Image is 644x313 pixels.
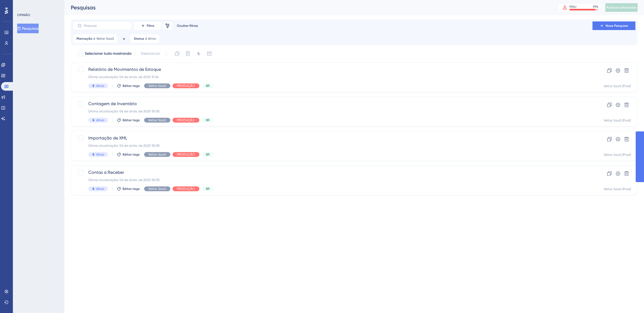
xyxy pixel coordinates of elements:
font: Contas a Receber [88,170,124,175]
font: Pesquisas [22,26,39,31]
font: PRODUÇÃO [177,153,195,156]
button: e [120,34,128,43]
font: Voltar SaaS [148,153,166,156]
font: OPINIÃO [17,13,30,17]
font: Editar tags [123,187,140,191]
button: Desmarcar [138,49,163,58]
font: é [93,37,95,40]
font: Última atualização: 06 de atrás. de 2025 15:34 [88,75,159,79]
font: Última atualização: 06 de atrás. de 2025 15h35 [88,178,160,182]
button: Editar tags [117,152,140,157]
button: Editar tags [117,187,140,191]
font: Ativo [96,153,104,156]
button: Publicar alterações [605,3,638,12]
button: Nova Pesquisa [592,21,635,30]
font: Voltar SaaS [148,118,166,122]
font: Editar tags [123,118,140,122]
font: Editar tags [123,153,140,156]
input: Procurar [84,24,127,28]
font: MAU [569,5,576,9]
font: Ativo [148,37,156,40]
font: Voltar SaaS (Prod) [604,119,631,122]
font: PRODUÇÃO [177,118,195,122]
font: Voltar SaaS [96,37,114,40]
font: BR [206,84,210,88]
iframe: Iniciador do Assistente de IA do UserGuiding [621,292,638,308]
font: Publicar alterações [606,6,636,9]
font: Ativo [96,187,104,191]
font: Pesquisas [71,4,96,11]
font: Última atualização: 06 de atrás. de 2025 15h35 [88,109,160,113]
font: Marcação [76,37,92,40]
font: Voltar SaaS [148,84,166,88]
font: PRODUÇÃO [177,84,195,88]
font: Contagem de Inventário [88,101,137,106]
font: Voltar SaaS (Prod) [604,84,631,88]
button: Editar tags [117,84,140,88]
font: Ativo [96,84,104,88]
font: Status [134,37,144,40]
font: Voltar SaaS (Prod) [604,153,631,157]
font: e [123,37,125,40]
font: Editar tags [123,84,140,88]
button: Filtro [134,21,161,30]
font: BR [206,153,210,156]
font: Voltar SaaS [148,187,166,191]
button: Editar tags [117,118,140,122]
font: Importação de XML [88,135,127,141]
font: BR [206,118,210,122]
font: Filtro [147,24,154,28]
font: Voltar SaaS (Prod) [604,187,631,191]
font: Nova Pesquisa [606,24,628,28]
font: 91 [593,5,596,9]
font: Desmarcar [141,51,160,56]
font: Última atualização: 06 de atrás. de 2025 15h35 [88,144,160,148]
font: Relatório de Movimentos de Estoque [88,67,161,72]
font: é [145,37,147,40]
font: BR [206,187,210,191]
button: Ocultar filtros [174,21,201,30]
font: Selecionar tudo mostrando [85,51,131,56]
font: % [596,5,598,9]
font: Ocultar filtros [177,24,198,28]
font: PRODUÇÃO [177,187,195,191]
button: Pesquisas [17,24,39,33]
font: Ativo [96,118,104,122]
